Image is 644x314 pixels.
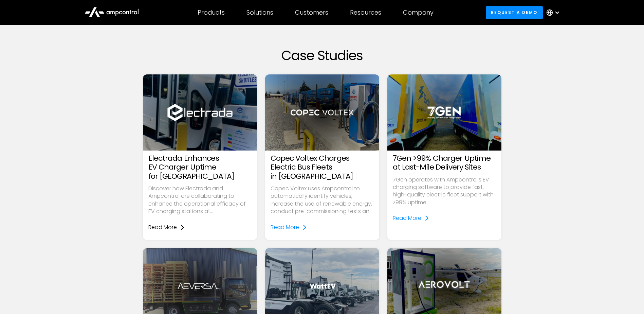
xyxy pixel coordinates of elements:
[350,9,381,16] div: Resources
[295,9,328,16] div: Customers
[271,224,307,231] a: Read More
[403,9,434,16] div: Company
[148,185,252,215] p: Discover how Electrada and Ampcontrol are collaborating to enhance the operational efficacy of EV...
[143,47,501,64] h2: Case Studies
[198,9,225,16] div: Products
[271,154,374,181] h3: Copec Voltex Charges Electric Bus Fleets in [GEOGRAPHIC_DATA]
[148,224,177,231] div: Read More
[393,154,496,172] h3: 7Gen >99% Charger Uptime at Last-Mile Delivery Sites
[246,9,273,16] div: Solutions
[393,214,421,222] div: Read More
[393,176,496,207] p: 7Gen operates with Ampcontrol’s EV charging software to provide fast, high-quality electric fleet...
[271,185,374,215] p: Copec Voltex uses Ampcontrol to automatically identify vehicles, increase the use of renewable en...
[271,224,299,231] div: Read More
[148,154,252,181] h3: Electrada Enhances EV Charger Uptime for [GEOGRAPHIC_DATA]
[486,6,543,19] a: Request a demo
[148,224,185,231] a: Read More
[393,214,429,222] a: Read More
